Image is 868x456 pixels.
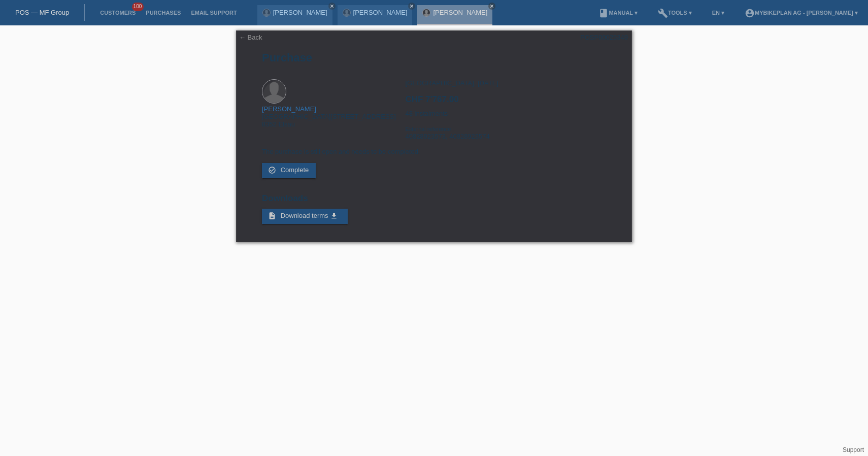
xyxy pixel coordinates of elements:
div: POSP00025349 [580,34,628,41]
a: [PERSON_NAME] [433,9,487,16]
a: check_circle_outline Complete [262,163,316,178]
i: account_circle [745,8,755,18]
span: Complete [281,166,309,174]
a: close [488,3,495,10]
p: The purchase is still open and needs to be completed. [262,148,606,155]
a: EN ▾ [707,10,729,16]
a: [PERSON_NAME] [262,105,316,113]
h2: CHF 7'767.00 [405,94,606,110]
div: [GEOGRAPHIC_DATA][STREET_ADDRESS] 8352 Elsau [262,105,396,128]
i: close [409,4,414,9]
a: POS — MF Group [15,9,69,16]
i: book [598,8,609,18]
i: close [489,4,494,9]
a: [PERSON_NAME] [273,9,327,16]
h1: Purchase [262,51,606,64]
a: close [408,3,415,10]
i: get_app [330,212,338,220]
span: Download terms [281,212,328,219]
a: Support [843,446,864,453]
div: [GEOGRAPHIC_DATA], [DATE] 48 instalments 40828923573, 40828923574 [405,79,606,148]
a: Customers [95,10,141,16]
i: close [329,4,335,9]
i: build [658,8,668,18]
a: ← Back [239,34,262,41]
i: description [268,212,276,220]
a: close [328,3,336,10]
a: [PERSON_NAME] [353,9,408,16]
a: Purchases [141,10,186,16]
a: Email Support [186,10,242,16]
i: check_circle_outline [268,166,276,174]
a: buildTools ▾ [653,10,697,16]
span: 100 [132,3,144,11]
h2: Downloads [262,193,606,209]
span: External reference [405,126,451,132]
a: bookManual ▾ [593,10,643,16]
a: account_circleMybikeplan AG - [PERSON_NAME] ▾ [740,10,863,16]
a: description Download terms get_app [262,209,348,224]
